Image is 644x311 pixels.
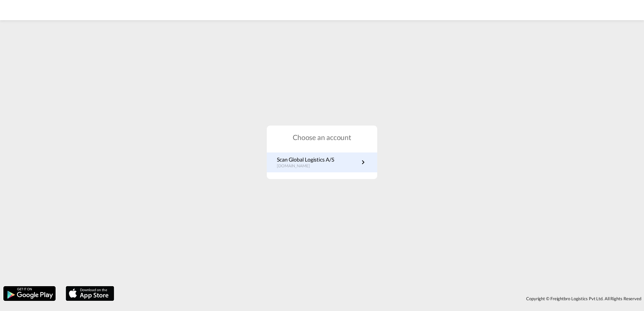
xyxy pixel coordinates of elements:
div: Copyright © Freightbro Logistics Pvt Ltd. All Rights Reserved [118,293,644,304]
a: Scan Global Logistics A/S[DOMAIN_NAME] [277,156,367,169]
img: apple.png [65,285,115,302]
md-icon: icon-chevron-right [359,158,367,166]
p: [DOMAIN_NAME] [277,163,334,169]
h1: Choose an account [267,132,377,142]
img: google.png [3,285,56,302]
p: Scan Global Logistics A/S [277,156,334,163]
